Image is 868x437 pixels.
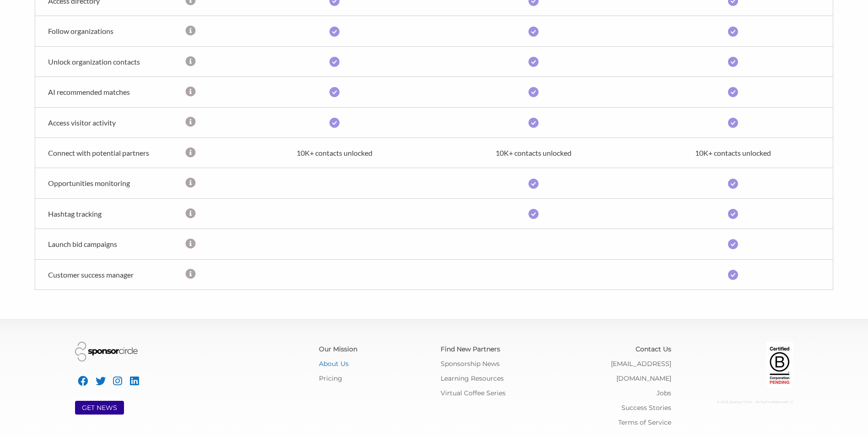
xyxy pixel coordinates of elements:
[621,404,671,412] a: Success Stories
[319,374,342,382] a: Pricing
[441,345,500,353] a: Find New Partners
[235,148,434,157] div: 10K+ contacts unlocked
[329,57,340,67] img: i
[528,57,539,67] img: i
[633,148,833,157] div: 10K+ contacts unlocked
[728,27,738,37] img: i
[728,209,738,219] img: i
[657,389,671,397] a: Jobs
[728,87,738,97] img: i
[787,400,793,404] span: C: U:
[35,27,185,35] div: Follow organizations
[728,239,738,249] img: i
[329,27,340,37] img: i
[319,360,349,368] a: About Us
[75,342,138,361] img: Sponsor Circle Logo
[441,360,500,368] a: Sponsorship News
[528,118,539,128] img: i
[319,345,357,353] a: Our Mission
[728,57,738,67] img: i
[441,389,506,397] a: Virtual Coffee Series
[35,270,185,279] div: Customer success manager
[528,87,539,97] img: i
[528,209,539,219] img: i
[611,360,671,382] a: [EMAIL_ADDRESS][DOMAIN_NAME]
[329,118,340,128] img: i
[35,87,185,96] div: AI recommended matches
[35,179,185,187] div: Opportunities monitoring
[528,27,539,37] img: i
[766,342,793,388] img: Certified Corporation Pending Logo
[728,118,738,128] img: i
[35,148,185,157] div: Connect with potential partners
[728,179,738,189] img: i
[35,118,185,127] div: Access visitor activity
[329,87,340,97] img: i
[434,148,634,157] div: 10K+ contacts unlocked
[618,418,671,426] a: Terms of Service
[728,270,738,280] img: i
[528,179,539,189] img: i
[82,404,117,412] a: GET NEWS
[35,57,185,66] div: Unlock organization contacts
[685,395,793,410] div: © 2025 Sponsor Circle - All Rights Reserved
[636,345,671,353] a: Contact Us
[35,240,185,248] div: Launch bid campaigns
[441,374,504,382] a: Learning Resources
[35,209,185,218] div: Hashtag tracking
